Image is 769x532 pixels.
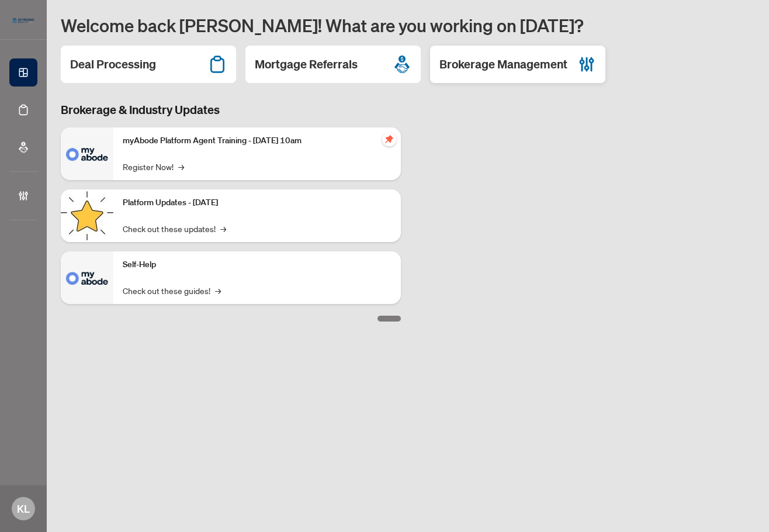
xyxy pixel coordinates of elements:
a: Register Now!→ [123,160,184,173]
p: myAbode Platform Agent Training - [DATE] 10am [123,134,392,147]
img: logo [9,15,37,26]
h1: Welcome back [PERSON_NAME]! What are you working on [DATE]? [61,14,755,36]
span: → [220,222,226,235]
span: KL [17,500,30,517]
span: → [178,160,184,173]
img: myAbode Platform Agent Training - October 1, 2025 @ 10am [61,127,113,180]
img: Self-Help [61,251,113,304]
img: Platform Updates - September 16, 2025 [61,189,113,242]
h2: Brokerage Management [439,56,567,72]
a: Check out these updates!→ [123,222,226,235]
h2: Deal Processing [70,56,156,72]
p: Platform Updates - [DATE] [123,196,392,209]
p: Self-Help [123,258,392,271]
span: pushpin [382,132,396,146]
h2: Mortgage Referrals [255,56,358,72]
a: Check out these guides!→ [123,284,221,297]
span: → [215,284,221,297]
h3: Brokerage & Industry Updates [61,102,401,118]
button: Open asap [722,491,757,526]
